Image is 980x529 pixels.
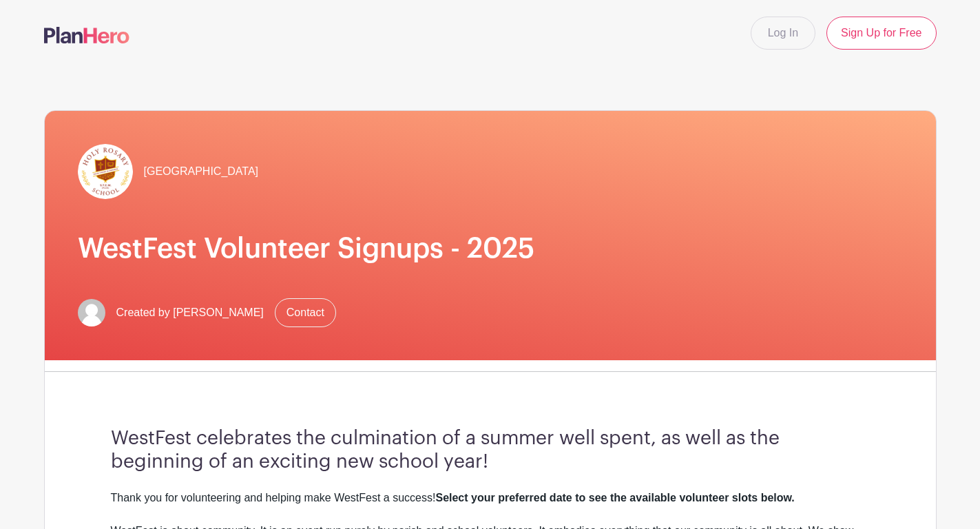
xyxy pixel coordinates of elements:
h3: WestFest celebrates the culmination of a summer well spent, as well as the beginning of an exciti... [111,427,870,473]
div: Thank you for volunteering and helping make WestFest a success! [111,490,870,506]
img: default-ce2991bfa6775e67f084385cd625a349d9dcbb7a52a09fb2fda1e96e2d18dcdb.png [78,299,105,326]
strong: Select your preferred date to see the available volunteer slots below. [435,492,794,504]
a: Contact [275,298,336,327]
img: logo-507f7623f17ff9eddc593b1ce0a138ce2505c220e1c5a4e2b4648c50719b7d32.svg [44,27,129,43]
img: hr-logo-circle.png [78,144,133,199]
h1: WestFest Volunteer Signups - 2025 [78,232,903,265]
a: Sign Up for Free [826,17,936,50]
a: Log In [751,17,815,50]
span: Created by [PERSON_NAME] [116,304,264,321]
span: [GEOGRAPHIC_DATA] [144,163,259,180]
